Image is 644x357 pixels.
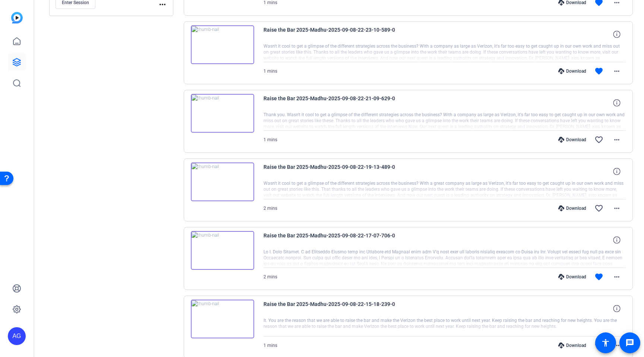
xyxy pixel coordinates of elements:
div: Download [555,205,590,211]
span: 2 mins [263,274,277,279]
img: thumb-nail [191,162,254,201]
div: Download [555,342,590,348]
div: Download [555,68,590,74]
mat-icon: favorite [594,341,603,350]
mat-icon: accessibility [601,338,610,347]
img: thumb-nail [191,231,254,270]
div: Download [555,137,590,143]
mat-icon: more_horiz [612,67,621,76]
mat-icon: favorite [594,272,603,281]
div: Download [555,274,590,280]
div: AG [8,327,26,345]
span: 2 mins [263,206,277,211]
span: Raise the Bar 2025-Madhu-2025-09-08-22-19-13-489-0 [263,162,401,180]
mat-icon: more_horiz [612,341,621,350]
span: 1 mins [263,69,277,74]
img: thumb-nail [191,300,254,338]
img: thumb-nail [191,94,254,133]
span: Raise the Bar 2025-Madhu-2025-09-08-22-21-09-629-0 [263,94,401,112]
img: thumb-nail [191,25,254,64]
span: Raise the Bar 2025-Madhu-2025-09-08-22-17-07-706-0 [263,231,401,249]
mat-icon: more_horiz [612,204,621,213]
mat-icon: more_horiz [612,272,621,281]
mat-icon: more_horiz [612,135,621,144]
mat-icon: favorite [594,67,603,76]
img: blue-gradient.svg [11,12,23,23]
mat-icon: favorite_border [594,204,603,213]
mat-icon: favorite_border [594,135,603,144]
span: Raise the Bar 2025-Madhu-2025-09-08-22-15-18-239-0 [263,300,401,317]
span: Raise the Bar 2025-Madhu-2025-09-08-22-23-10-589-0 [263,25,401,43]
span: 1 mins [263,343,277,348]
mat-icon: message [625,338,634,347]
span: 1 mins [263,137,277,142]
